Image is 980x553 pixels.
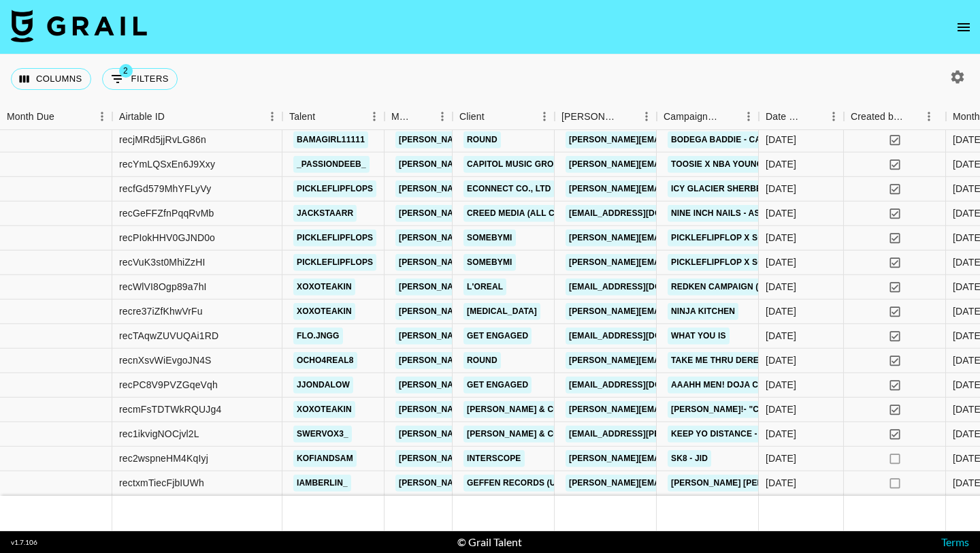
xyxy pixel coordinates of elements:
div: recGeFFZfnPqqRvMb [119,206,214,220]
a: Ninja Kitchen [668,303,738,320]
div: rectxmTiecFjbIUWh [119,476,204,490]
a: ICY Glacier Sherbet Gel campaign [668,180,836,197]
button: Menu [919,106,939,127]
button: Sort [54,107,73,126]
a: [PERSON_NAME][EMAIL_ADDRESS][PERSON_NAME][DOMAIN_NAME] [395,205,687,222]
div: Date Created [766,104,804,130]
a: [PERSON_NAME][EMAIL_ADDRESS][PERSON_NAME][DOMAIN_NAME] [395,401,687,418]
a: [EMAIL_ADDRESS][PERSON_NAME][DOMAIN_NAME] [566,426,787,443]
a: pickleflipflops [293,180,376,197]
a: [PERSON_NAME][EMAIL_ADDRESS][PERSON_NAME][DOMAIN_NAME] [395,303,687,320]
a: [EMAIL_ADDRESS][DOMAIN_NAME] [566,279,718,296]
a: AAAHH MEN! Doja Cat [668,377,772,394]
button: Sort [165,107,184,126]
a: jjondalow [293,377,353,394]
div: recTAqwZUVUQAi1RD [119,329,218,343]
a: KEEP YO DISTANCE - KA$HDAMI [668,426,807,443]
div: 08/10/2025 [766,304,796,318]
button: Menu [823,106,844,127]
a: xoxoteakin [293,279,355,296]
a: [PERSON_NAME][EMAIL_ADDRESS][PERSON_NAME][DOMAIN_NAME] [395,426,687,443]
a: [PERSON_NAME][EMAIL_ADDRESS][DOMAIN_NAME] [566,352,787,369]
button: Menu [636,106,657,127]
button: open drawer [950,14,977,41]
div: recYmLQSxEn6J9Xxy [119,157,215,171]
a: [PERSON_NAME][EMAIL_ADDRESS][PERSON_NAME][DOMAIN_NAME] [395,279,687,296]
a: [PERSON_NAME][EMAIL_ADDRESS][PERSON_NAME][DOMAIN_NAME] [566,303,857,320]
a: [EMAIL_ADDRESS][DOMAIN_NAME] [566,205,718,222]
div: 02/10/2025 [766,231,796,244]
a: [EMAIL_ADDRESS][DOMAIN_NAME] [566,328,718,345]
button: Show filters [102,68,178,90]
div: Manager [391,104,413,130]
a: [PERSON_NAME][EMAIL_ADDRESS][PERSON_NAME][DOMAIN_NAME] [566,401,857,418]
a: [PERSON_NAME][EMAIL_ADDRESS][PERSON_NAME][DOMAIN_NAME] [566,450,857,467]
div: Month Due [7,104,54,130]
a: flo.jngg [293,328,343,345]
div: Client [453,104,555,130]
div: 03/10/2025 [766,182,796,195]
button: Menu [738,106,759,127]
a: econnect co., ltd [463,180,555,197]
button: Menu [534,106,555,127]
div: recnXsvWiEvgoJN4S [119,353,212,367]
a: Take Me Thru Dere - Metro Boomin [668,352,836,369]
button: Select columns [11,68,91,90]
div: 08/10/2025 [766,280,796,294]
div: 10/10/2025 [766,427,796,441]
div: v 1.7.106 [11,538,37,547]
div: Manager [385,104,453,130]
div: recWlVI8Ogp89a7hI [119,280,207,294]
div: Campaign (Type) [657,104,759,130]
div: Client [459,104,485,130]
a: _passiondeeb_ [293,156,370,173]
div: Date Created [759,104,844,130]
div: recVuK3st0MhiZzHI [119,255,206,269]
div: 02/10/2025 [766,157,796,171]
div: recre37iZfKhwVrFu [119,304,203,318]
a: xoxoteakin [293,303,355,320]
div: 02/10/2025 [766,255,796,269]
a: swervox3_ [293,426,352,443]
a: [PERSON_NAME] [PERSON_NAME] "Let Me Love You" [668,475,902,492]
a: iamberlin_ [293,475,351,492]
a: [PERSON_NAME][EMAIL_ADDRESS][DOMAIN_NAME][PERSON_NAME] [566,230,857,247]
button: Sort [804,107,823,126]
a: [PERSON_NAME][EMAIL_ADDRESS][PERSON_NAME][DOMAIN_NAME] [395,254,687,271]
div: 08/10/2025 [766,133,796,146]
button: Sort [315,107,334,126]
a: Nine Inch Nails - As Alive As You Need Me To Be Phase 2 (ex-uS) [668,205,963,222]
div: Airtable ID [112,104,282,130]
div: Created by Grail Team [851,104,904,130]
a: [PERSON_NAME][EMAIL_ADDRESS][PERSON_NAME][DOMAIN_NAME] [395,230,687,247]
a: Pickleflipflop x Somebymi [668,230,801,247]
div: recmFsTDTWkRQUJg4 [119,402,221,416]
span: 2 [119,64,133,78]
a: sk8 - JID [668,450,711,467]
a: L'oreal [463,279,506,296]
div: recjMRd5jjRvLG86n [119,133,206,146]
a: jackstaarr [293,205,357,222]
a: Terms [941,535,969,548]
a: ocho4real8 [293,352,357,369]
div: Talent [282,104,385,130]
button: Sort [485,107,504,126]
a: [PERSON_NAME] & Co LLC [463,426,582,443]
a: [PERSON_NAME][EMAIL_ADDRESS][PERSON_NAME][DOMAIN_NAME] [395,180,687,197]
a: bamagirl11111 [293,131,368,148]
button: Sort [719,107,738,126]
a: [PERSON_NAME][EMAIL_ADDRESS][PERSON_NAME][DOMAIN_NAME] [395,131,687,148]
div: recPC8V9PVZGqeVqh [119,378,218,392]
img: Grail Talent [11,10,147,42]
button: Menu [364,106,385,127]
button: Menu [432,106,453,127]
a: Interscope [463,450,525,467]
a: [PERSON_NAME][EMAIL_ADDRESS][PERSON_NAME][DOMAIN_NAME] [395,450,687,467]
a: [MEDICAL_DATA] [463,303,540,320]
a: [PERSON_NAME][EMAIL_ADDRESS][PERSON_NAME][DOMAIN_NAME] [395,352,687,369]
a: Redken Campaign (usage) [668,279,794,296]
a: somebymi [463,230,516,247]
div: recfGd579MhYFLyVy [119,182,211,195]
a: [PERSON_NAME]!- "Cozy You" [668,401,804,418]
div: 01/10/2025 [766,206,796,220]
